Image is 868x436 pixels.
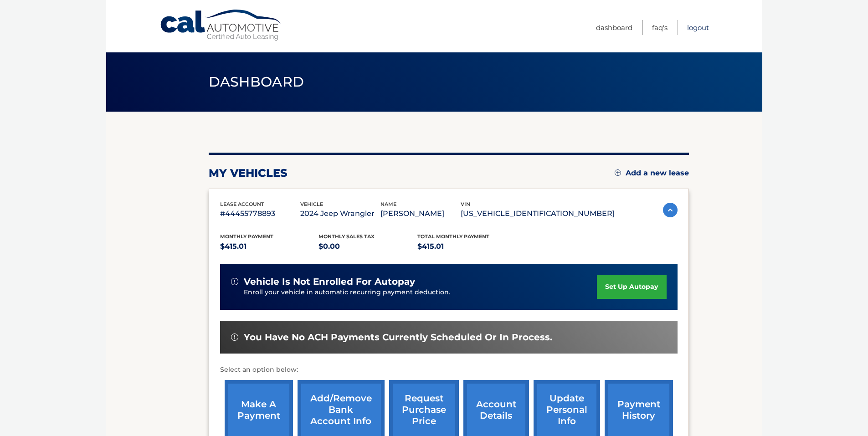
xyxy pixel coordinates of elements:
a: Cal Automotive [159,9,282,41]
p: $0.00 [318,240,417,253]
span: You have no ACH payments currently scheduled or in process. [244,332,552,343]
span: vehicle [300,201,323,207]
span: Total Monthly Payment [417,233,489,240]
h2: my vehicles [209,166,288,180]
span: Monthly Payment [220,233,273,240]
a: set up autopay [597,275,666,299]
img: add.svg [615,169,621,176]
span: Dashboard [209,73,304,90]
p: [US_VEHICLE_IDENTIFICATION_NUMBER] [461,207,615,220]
p: Select an option below: [220,364,678,375]
p: 2024 Jeep Wrangler [300,207,380,220]
p: $415.01 [417,240,516,253]
span: name [380,201,396,207]
span: vin [461,201,470,207]
img: accordion-active.svg [663,203,678,217]
p: [PERSON_NAME] [380,207,461,220]
span: vehicle is not enrolled for autopay [244,276,415,287]
p: #44455778893 [220,207,300,220]
a: Dashboard [596,20,632,35]
img: alert-white.svg [231,333,238,341]
a: FAQ's [652,20,668,35]
span: Monthly sales Tax [318,233,375,240]
p: Enroll your vehicle in automatic recurring payment deduction. [244,287,597,298]
span: lease account [220,201,264,207]
img: alert-white.svg [231,278,238,285]
a: Add a new lease [615,169,689,178]
p: $415.01 [220,240,319,253]
a: Logout [687,20,709,35]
